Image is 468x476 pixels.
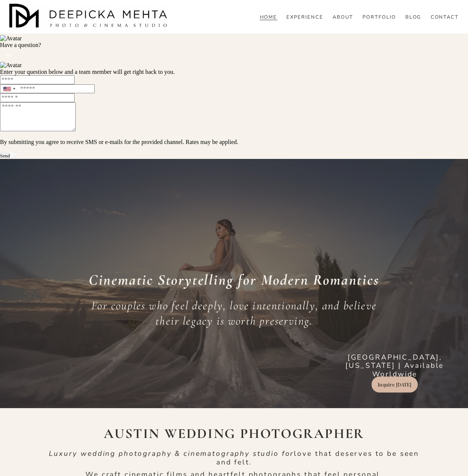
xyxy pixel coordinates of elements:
[249,457,252,467] em: .
[104,425,364,442] strong: AUSTIN WEDDING PHOTOGRAPHER
[91,298,380,328] em: For couples who feel deeply, love intentionally, and believe their legacy is worth preserving.
[49,449,294,458] em: Luxury wedding photography & cinematography studio for
[430,14,459,21] a: CONTACT
[333,14,353,21] a: ABOUT
[47,450,421,467] p: love that deserves to be seen and felt
[362,14,396,21] a: PORTFOLIO
[330,353,459,379] p: [GEOGRAPHIC_DATA], [US_STATE] | Available Worldwide
[286,14,323,21] a: EXPERIENCE
[405,15,421,21] span: BLOG
[89,271,380,289] em: Cinematic Storytelling for Modern Romantics
[371,376,418,392] a: Inquire [DATE]
[260,14,277,21] a: HOME
[9,4,170,30] img: Austin Wedding Photographer - Deepicka Mehta Photography &amp; Cinematography
[405,14,421,21] a: folder dropdown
